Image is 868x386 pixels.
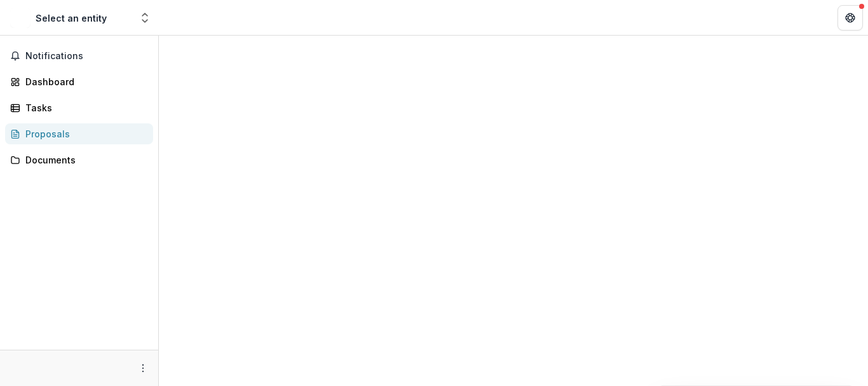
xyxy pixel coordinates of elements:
a: Proposals [5,123,153,144]
div: Documents [25,153,143,167]
button: Get Help [837,5,863,31]
button: More [135,361,151,376]
div: Dashboard [25,75,143,88]
div: Proposals [25,127,143,141]
button: Open entity switcher [136,5,154,31]
a: Dashboard [5,71,153,92]
div: Tasks [25,101,143,114]
span: Notifications [25,51,148,62]
a: Tasks [5,97,153,118]
div: Select an entity [36,11,107,25]
button: Notifications [5,46,153,66]
a: Documents [5,149,153,170]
